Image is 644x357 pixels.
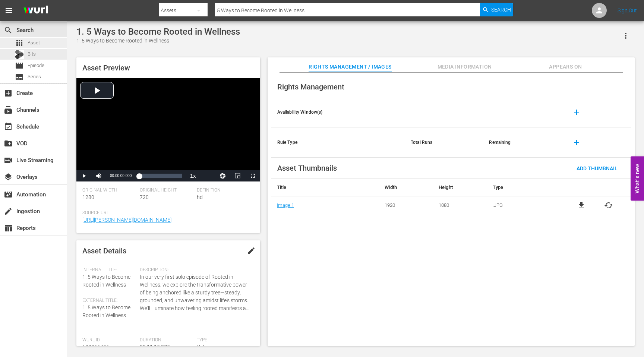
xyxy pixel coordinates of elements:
[197,194,203,200] span: hd
[82,274,130,288] span: 1. 5 Ways to Become Rooted in Wellness
[247,246,256,255] span: edit
[140,187,193,193] span: Original Height
[4,139,13,148] span: VOD
[140,337,193,343] span: Duration
[4,156,13,165] span: Live Streaming
[110,174,132,178] span: 00:00:00.000
[572,108,581,117] span: add
[277,82,344,91] span: Rights Management
[76,26,240,37] div: 1. 5 Ways to Become Rooted in Wellness
[480,3,513,16] button: Search
[271,178,379,196] th: Title
[82,337,136,343] span: Wurl Id
[271,97,405,127] th: Availability Window(s)
[487,178,559,196] th: Type
[4,173,13,181] span: Overlays
[4,105,13,114] span: Channels
[15,50,24,59] div: Bits
[28,73,41,80] span: Series
[215,170,230,181] button: Jump To Time
[197,337,250,343] span: Type
[28,50,36,58] span: Bits
[28,62,44,69] span: Episode
[631,157,644,201] button: Open Feedback Widget
[197,344,210,350] span: Video
[82,217,171,223] a: [URL][PERSON_NAME][DOMAIN_NAME]
[82,246,126,255] span: Asset Details
[82,344,109,350] span: 189066456
[197,187,250,193] span: Definition
[379,196,433,214] td: 1920
[15,61,24,70] span: Episode
[15,38,24,47] span: Asset
[4,207,13,216] span: Ingestion
[82,194,94,200] span: 1280
[76,170,91,181] button: Play
[433,178,487,196] th: Height
[309,62,391,72] span: Rights Management / Images
[76,37,240,45] div: 1. 5 Ways to Become Rooted in Wellness
[242,242,260,260] button: edit
[139,174,181,178] div: Progress Bar
[140,344,170,350] span: 00:11:15.375
[15,73,24,82] span: Series
[82,210,250,216] span: Source Url
[76,78,260,181] div: Video Player
[618,7,637,13] a: Sign Out
[4,26,13,35] span: Search
[277,164,337,173] span: Asset Thumbnails
[604,201,613,210] button: cached
[82,298,136,304] span: External Title:
[245,170,260,181] button: Fullscreen
[405,127,483,158] th: Total Runs
[140,267,250,273] span: Description:
[82,63,130,72] span: Asset Preview
[82,304,130,318] span: 1. 5 Ways to Become Rooted in Wellness
[18,2,54,19] img: ans4CAIJ8jUAAAAAAAAAAAAAAAAAAAAAAAAgQb4GAAAAAAAAAAAAAAAAAAAAAAAAJMjXAAAAAAAAAAAAAAAAAAAAAAAAgAT5G...
[487,196,559,214] td: .JPG
[537,62,593,72] span: Appears On
[437,62,493,72] span: Media Information
[4,190,13,199] span: Automation
[230,170,245,181] button: Picture-in-Picture
[4,122,13,131] span: Schedule
[91,170,106,181] button: Mute
[4,224,13,233] span: Reports
[140,194,149,200] span: 720
[568,103,585,121] button: add
[4,89,13,98] span: Create
[577,201,586,210] a: file_download
[140,273,250,312] span: In our very first solo episode of Rooted in Wellness, we explore the transformative power of bein...
[572,138,581,147] span: add
[491,3,511,16] span: Search
[82,267,136,273] span: Internal Title:
[4,6,13,15] span: menu
[28,39,40,47] span: Asset
[271,127,405,158] th: Rule Type
[483,127,561,158] th: Remaining
[186,170,201,181] button: Playback Rate
[571,165,624,171] span: Add Thumbnail
[82,187,136,193] span: Original Width
[568,133,585,151] button: add
[433,196,487,214] td: 1080
[379,178,433,196] th: Width
[571,161,624,175] button: Add Thumbnail
[277,202,294,208] a: Image 1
